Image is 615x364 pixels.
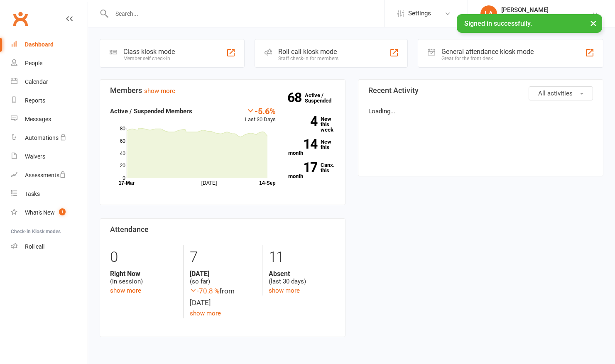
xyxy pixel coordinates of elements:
[368,106,593,116] p: Loading...
[144,87,175,95] a: show more
[288,138,317,150] strong: 14
[441,48,534,56] div: General attendance kiosk mode
[11,110,88,129] a: Messages
[11,91,88,110] a: Reports
[287,91,305,104] strong: 68
[368,86,593,95] h3: Recent Activity
[11,35,88,54] a: Dashboard
[59,208,66,215] span: 1
[11,73,88,91] a: Calendar
[269,270,335,278] strong: Absent
[480,5,497,22] div: LA
[11,185,88,203] a: Tasks
[501,6,592,14] div: [PERSON_NAME]
[288,161,317,173] strong: 17
[11,147,88,166] a: Waivers
[586,14,601,32] button: ×
[269,270,335,286] div: (last 30 days)
[529,86,593,100] button: All activities
[110,270,177,286] div: (in session)
[110,270,177,278] strong: Right Now
[110,287,141,294] a: show more
[25,134,59,141] div: Automations
[269,287,300,294] a: show more
[109,8,385,20] input: Search...
[25,116,51,122] div: Messages
[408,4,431,23] span: Settings
[25,60,42,66] div: People
[123,48,175,56] div: Class kiosk mode
[25,191,40,197] div: Tasks
[11,166,88,185] a: Assessments
[245,106,276,115] div: -5.6%
[190,287,219,295] span: -70.8 %
[11,129,88,147] a: Automations
[190,270,256,286] div: (so far)
[25,209,55,216] div: What's New
[501,14,592,21] div: Diamonds in the Rough Adventures
[538,90,573,97] span: All activities
[288,116,335,132] a: 4New this week
[190,286,256,308] div: from [DATE]
[464,20,532,27] span: Signed in successfully.
[11,237,88,256] a: Roll call
[278,56,338,61] div: Staff check-in for members
[110,107,192,115] strong: Active / Suspended Members
[278,48,338,56] div: Roll call kiosk mode
[110,225,335,234] h3: Attendance
[25,172,66,178] div: Assessments
[11,54,88,73] a: People
[190,310,221,317] a: show more
[288,115,317,127] strong: 4
[288,139,335,156] a: 14New this month
[25,153,45,160] div: Waivers
[269,245,335,270] div: 11
[305,86,341,110] a: 68Active / Suspended
[123,56,175,61] div: Member self check-in
[25,243,44,250] div: Roll call
[288,162,335,179] a: 17Canx. this month
[441,56,534,61] div: Great for the front desk
[245,106,276,124] div: Last 30 Days
[110,86,335,95] h3: Members
[25,97,45,104] div: Reports
[190,270,256,278] strong: [DATE]
[10,8,31,29] a: Clubworx
[25,78,48,85] div: Calendar
[190,245,256,270] div: 7
[25,41,54,48] div: Dashboard
[110,245,177,270] div: 0
[11,203,88,222] a: What's New1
